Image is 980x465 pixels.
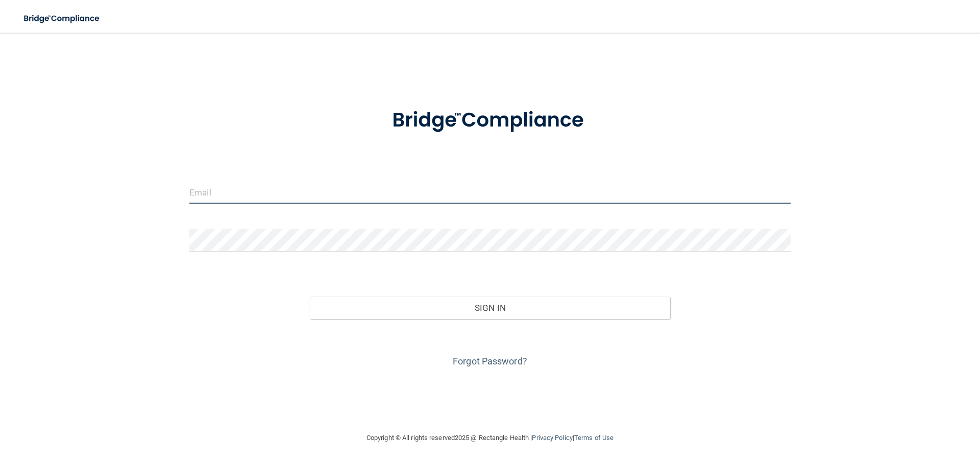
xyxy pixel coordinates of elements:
[15,8,109,29] img: bridge_compliance_login_screen.278c3ca4.svg
[453,356,527,366] a: Forgot Password?
[304,422,676,454] div: Copyright © All rights reserved 2025 @ Rectangle Health | |
[532,434,572,442] a: Privacy Policy
[310,297,671,319] button: Sign In
[371,94,609,147] img: bridge_compliance_login_screen.278c3ca4.svg
[189,181,791,204] input: Email
[574,434,614,442] a: Terms of Use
